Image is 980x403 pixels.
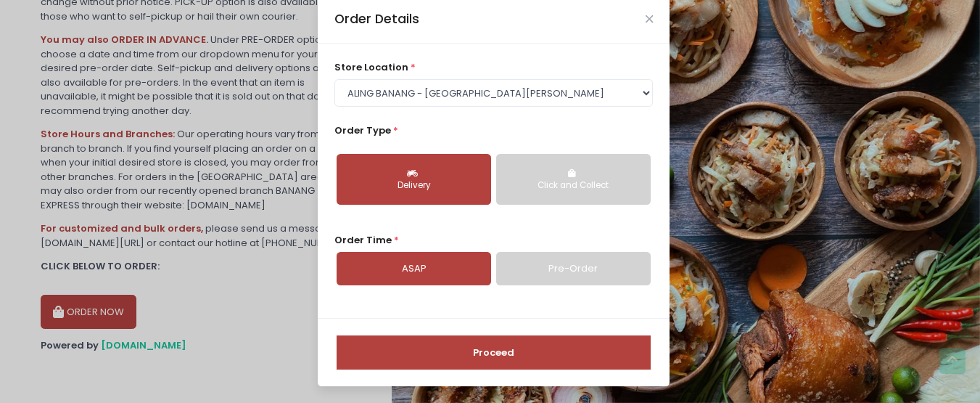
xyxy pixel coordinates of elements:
[347,179,481,192] div: Delivery
[334,60,408,74] span: store location
[337,335,651,370] button: Proceed
[337,154,491,205] button: Delivery
[337,252,491,285] a: ASAP
[496,252,651,285] a: Pre-Order
[646,15,653,23] button: Close
[506,179,641,192] div: Click and Collect
[334,233,392,247] span: Order Time
[334,123,391,137] span: Order Type
[496,154,651,205] button: Click and Collect
[334,9,419,28] div: Order Details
